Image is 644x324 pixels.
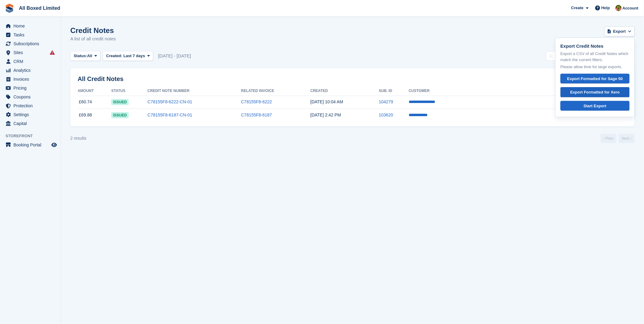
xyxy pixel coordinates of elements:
[70,26,116,35] h1: Credit Notes
[78,109,111,122] td: £69.88
[78,96,111,109] td: £60.74
[3,22,58,30] a: menu
[13,84,50,92] span: Pricing
[111,99,129,105] span: issued
[566,76,624,82] div: Export Formatted for Sage 50
[13,22,50,30] span: Home
[604,26,635,36] button: Export
[6,133,61,139] span: Storefront
[13,110,50,119] span: Settings
[13,66,50,75] span: Analytics
[13,119,50,128] span: Capital
[103,51,153,61] button: Created: Last 7 days
[13,48,50,57] span: Sites
[3,110,58,119] a: menu
[602,5,610,11] span: Help
[379,112,393,117] a: 103620
[566,103,624,109] div: Start Export
[561,101,630,111] a: Start Export
[148,86,241,96] th: Credit Note Number
[87,53,92,59] span: All
[111,86,148,96] th: Status
[409,86,627,96] th: Customer
[311,112,341,117] time: 2025-08-28 13:42:55 UTC
[5,4,14,13] img: stora-icon-8386f47178a22dfd0bd8f6a31ec36ba5ce8667c1dd55bd0f319d3a0aa187defe.svg
[566,89,624,95] div: Export Formatted for Xero
[3,119,58,128] a: menu
[623,5,638,11] span: Account
[311,86,379,96] th: Created
[3,66,58,75] a: menu
[50,141,58,149] a: Preview store
[17,3,63,13] a: All Boxed Limited
[106,53,122,58] span: Created:
[3,48,58,57] a: menu
[74,53,87,59] span: Status:
[379,86,409,96] th: Sub. ID
[561,74,630,84] a: Export Formatted for Sage 50
[148,99,192,104] a: C78155F8-6222-CN-01
[78,75,627,83] h2: All Credit Notes
[3,101,58,110] a: menu
[3,93,58,101] a: menu
[13,141,50,149] span: Booking Portal
[3,75,58,83] a: menu
[241,86,311,96] th: Related Invoice
[3,84,58,92] a: menu
[78,86,111,96] th: Amount
[601,134,616,143] a: Previous
[616,5,622,11] img: Sharon Hawkins
[619,134,635,143] a: Next
[70,35,116,42] p: A list of all credit notes
[3,39,58,48] a: menu
[3,57,58,66] a: menu
[561,43,630,50] p: Export Credit Notes
[561,51,630,63] p: Export a CSV of all Credit Notes which match the current filters.
[70,135,86,142] div: 2 results
[241,99,272,104] a: C78155F8-6222
[13,75,50,83] span: Invoices
[13,93,50,101] span: Coupons
[599,134,636,143] nav: Page
[379,99,393,104] a: 104279
[571,5,583,11] span: Create
[158,53,191,60] span: [DATE] - [DATE]
[13,57,50,66] span: CRM
[311,99,343,104] time: 2025-08-29 09:04:52 UTC
[561,64,630,70] p: Please allow time for large exports.
[3,141,58,149] a: menu
[613,28,626,35] span: Export
[123,53,145,58] span: Last 7 days
[3,31,58,39] a: menu
[50,50,55,55] i: Smart entry sync failures have occurred
[13,101,50,110] span: Protection
[70,51,100,61] button: Status: All
[148,112,192,117] a: C78155F8-6187-CN-01
[13,39,50,48] span: Subscriptions
[241,112,272,117] a: C78155F8-6187
[13,31,50,39] span: Tasks
[561,87,630,97] a: Export Formatted for Xero
[111,112,129,118] span: issued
